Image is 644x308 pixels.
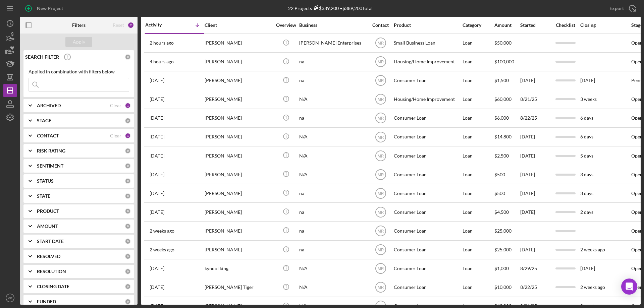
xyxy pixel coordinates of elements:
div: [PERSON_NAME] Enterprises [299,34,366,52]
div: Loan [463,279,494,296]
div: Consumer Loan [394,184,461,202]
span: $25,000 [494,228,512,234]
div: Amount [494,22,520,28]
div: [PERSON_NAME] [205,90,272,108]
div: [DATE] [520,241,550,259]
span: $25,000 [494,247,512,252]
span: $14,800 [494,134,512,139]
b: Filters [72,22,86,28]
time: 6 days [580,115,593,121]
div: 8/21/25 [520,90,550,108]
div: 0 [125,148,131,154]
div: Business [299,22,366,28]
div: Product [394,22,461,28]
div: Checklist [551,22,580,28]
div: 0 [125,208,131,214]
div: Started [520,22,550,28]
b: STATUS [37,178,54,184]
button: MR [3,291,17,305]
div: na [299,72,366,89]
div: [DATE] [520,128,550,146]
div: [PERSON_NAME] [205,128,272,146]
time: 2025-09-05 15:05 [150,228,174,234]
time: 3 weeks [580,96,597,102]
text: MR [8,296,13,300]
span: $1,000 [494,265,509,271]
div: [PERSON_NAME] [205,53,272,71]
time: [DATE] [580,77,595,83]
div: Loan [463,128,494,146]
div: na [299,222,366,240]
b: STATE [37,193,50,199]
b: STAGE [37,118,51,123]
div: Loan [463,90,494,108]
text: MR [377,97,384,102]
div: [DATE] [520,72,550,89]
div: Contact [368,22,393,28]
div: Consumer Loan [394,147,461,165]
time: 2025-09-17 18:13 [150,40,174,46]
text: MR [377,41,384,46]
text: MR [377,60,384,64]
b: SEARCH FILTER [25,54,59,60]
div: Loan [463,184,494,202]
text: MR [377,135,384,139]
time: 3 days [580,172,593,177]
div: 1 [125,133,131,139]
time: 2025-08-29 15:23 [150,266,164,271]
b: RESOLUTION [37,269,66,274]
div: [PERSON_NAME] Tiger [205,279,272,296]
time: 3 days [580,190,593,196]
div: 8/29/25 [520,260,550,278]
div: na [299,109,366,127]
time: 2025-09-10 21:04 [150,172,164,177]
div: Clear [110,133,121,138]
span: $60,000 [494,96,512,102]
time: 2025-09-10 11:31 [150,191,164,196]
time: 2025-09-09 13:25 [150,209,164,215]
div: New Project [37,2,63,15]
div: 2 [127,22,134,28]
text: MR [377,248,384,252]
div: 8/22/25 [520,279,550,296]
div: Loan [463,53,494,71]
span: $1,500 [494,77,509,83]
time: 5 days [580,153,593,159]
b: ARCHIVED [37,103,61,108]
div: [PERSON_NAME] [205,109,272,127]
div: na [299,184,366,202]
div: N/A [299,90,366,108]
div: Open Intercom Messenger [621,279,637,295]
text: MR [377,210,384,214]
span: $50,000 [494,40,512,46]
div: Loan [463,166,494,183]
div: Export [609,2,624,15]
b: RISK RATING [37,148,65,153]
time: 2025-09-12 00:25 [150,153,164,159]
span: $500 [494,190,505,196]
div: Consumer Loan [394,128,461,146]
div: 0 [125,268,131,274]
button: Apply [65,37,92,47]
time: 2025-09-15 17:55 [150,115,164,121]
div: [PERSON_NAME] [205,203,272,221]
b: PRODUCT [37,208,59,214]
div: 0 [125,54,131,60]
div: N/A [299,260,366,278]
div: 8/22/25 [520,109,550,127]
div: Overview [273,22,299,28]
text: MR [377,116,384,121]
time: 2 weeks ago [580,284,605,290]
div: Loan [463,109,494,127]
div: Client [205,22,272,28]
div: kyndol king [205,260,272,278]
text: MR [377,229,384,234]
div: Consumer Loan [394,222,461,240]
div: Consumer Loan [394,279,461,296]
div: Consumer Loan [394,241,461,259]
div: Loan [463,260,494,278]
div: na [299,241,366,259]
div: Clear [110,103,121,108]
div: na [299,203,366,221]
time: 2025-09-16 15:57 [150,78,164,83]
